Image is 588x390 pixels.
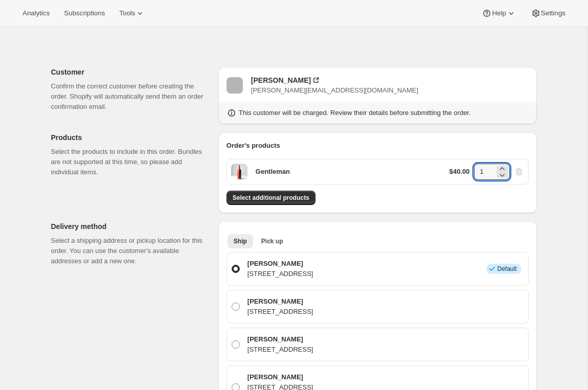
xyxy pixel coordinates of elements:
[247,345,313,355] p: [STREET_ADDRESS]
[227,142,280,149] span: Order's products
[51,147,210,177] p: Select the products to include in this order. Bundles are not supported at this time, so please a...
[231,164,247,180] span: Default Title
[51,81,210,112] p: Confirm the correct customer before creating the order. Shopify will automatically send them an o...
[16,6,56,20] button: Analytics
[541,9,566,17] span: Settings
[247,269,313,279] p: [STREET_ADDRESS]
[247,296,313,307] p: [PERSON_NAME]
[492,9,506,17] span: Help
[233,194,309,202] span: Select additional products
[113,6,151,20] button: Tools
[476,6,522,20] button: Help
[251,86,418,94] span: [PERSON_NAME][EMAIL_ADDRESS][DOMAIN_NAME]
[227,191,315,205] button: Select additional products
[247,307,313,317] p: [STREET_ADDRESS]
[227,77,243,94] span: Emily Yuhas
[239,108,471,118] p: This customer will be charged. Review their details before submitting the order.
[64,9,105,17] span: Subscriptions
[251,75,311,85] div: [PERSON_NAME]
[58,6,111,20] button: Subscriptions
[256,167,290,177] p: Gentleman
[497,265,516,273] span: Default
[449,167,470,177] p: $40.00
[22,9,50,17] span: Analytics
[51,236,210,266] p: Select a shipping address or pickup location for this order. You can use the customer's available...
[261,237,283,245] span: Pick up
[247,372,313,382] p: [PERSON_NAME]
[51,67,210,77] p: Customer
[51,221,210,232] p: Delivery method
[247,334,313,345] p: [PERSON_NAME]
[525,6,572,20] button: Settings
[119,9,135,17] span: Tools
[234,237,247,245] span: Ship
[247,259,313,269] p: [PERSON_NAME]
[51,132,210,143] p: Products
